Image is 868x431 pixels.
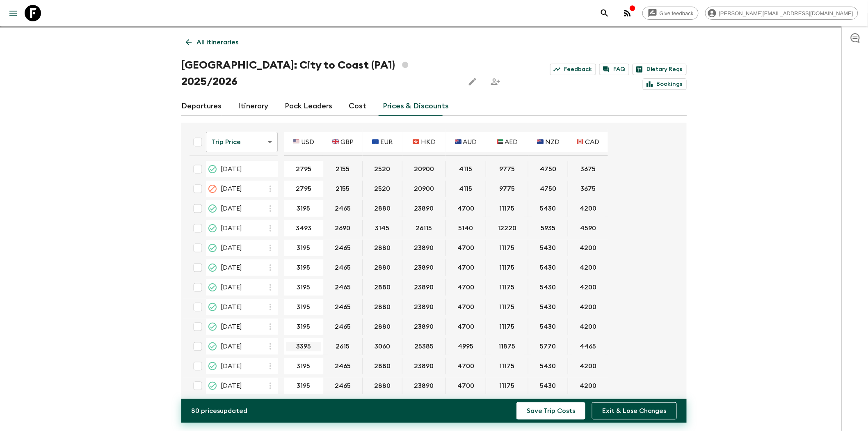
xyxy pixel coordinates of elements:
div: 23 May 2026; 🇭🇰 HKD [402,358,446,374]
div: 20 Jun 2026; 🇬🇧 GBP [323,378,363,394]
button: 2465 [325,259,361,276]
div: 07 Feb 2026; 🇦🇪 AED [486,259,528,276]
div: 23 May 2026; 🇪🇺 EUR [363,358,402,374]
div: 23 May 2026; 🇺🇸 USD [284,358,323,374]
p: All itineraries [196,37,238,47]
div: 28 Mar 2026; 🇦🇺 AUD [446,319,486,335]
svg: On Sale [208,342,217,351]
button: 9775 [489,161,525,177]
div: 28 Mar 2026; 🇺🇸 USD [284,319,323,335]
button: 2880 [364,259,400,276]
div: 21 Feb 2026; 🇬🇧 GBP [323,279,363,296]
div: 23 May 2026; 🇬🇧 GBP [323,358,363,374]
div: 13 Sep 2025; 🇺🇸 USD [284,161,323,177]
div: 23 May 2026; 🇳🇿 NZD [528,358,568,374]
button: 4700 [448,299,484,315]
div: 11 Oct 2025; 🇨🇦 CAD [568,181,608,197]
button: 4200 [570,319,606,335]
button: 4115 [450,181,482,197]
div: 14 Mar 2026; 🇨🇦 CAD [568,299,608,315]
button: Save Trip Costs [516,402,585,420]
svg: On Sale [208,243,217,253]
button: 2465 [325,240,361,256]
button: 11175 [490,358,525,374]
a: Cost [349,96,366,116]
p: 🇳🇿 NZD [537,137,560,147]
div: 11 Oct 2025; 🇦🇪 AED [486,181,528,197]
button: 2520 [365,181,400,197]
button: 3675 [571,181,605,197]
div: 13 Sep 2025; 🇪🇺 EUR [363,161,402,177]
button: 20900 [404,181,444,197]
p: 🇦🇺 AUD [455,137,477,147]
div: 04 Apr 2026; 🇨🇦 CAD [568,338,608,355]
span: [DATE] [221,342,242,351]
button: 23890 [404,378,444,394]
div: 04 Apr 2026; 🇦🇪 AED [486,338,528,355]
div: 13 Sep 2025; 🇭🇰 HKD [402,161,446,177]
button: 11175 [490,319,525,335]
button: 5935 [531,220,565,236]
div: 27 Dec 2025; 🇺🇸 USD [284,220,323,236]
svg: On Sale [208,322,217,332]
button: 2690 [325,220,361,236]
div: 11 Oct 2025; 🇦🇺 AUD [446,181,486,197]
div: 27 Dec 2025; 🇦🇪 AED [486,220,528,236]
div: 17 Jan 2026; 🇺🇸 USD [284,240,323,256]
button: 2795 [286,181,321,197]
button: 11875 [489,338,525,355]
div: 04 Apr 2026; 🇭🇰 HKD [402,338,446,355]
div: 07 Feb 2026; 🇪🇺 EUR [363,259,402,276]
button: 4200 [570,378,606,394]
div: 07 Feb 2026; 🇨🇦 CAD [568,259,608,276]
div: 22 Nov 2025; 🇦🇪 AED [486,200,528,217]
a: Itinerary [238,96,268,116]
button: 11175 [490,240,525,256]
div: 22 Nov 2025; 🇨🇦 CAD [568,200,608,217]
button: 26115 [406,220,442,236]
button: 11175 [490,299,525,315]
div: 11 Oct 2025; 🇭🇰 HKD [402,181,446,197]
div: 28 Mar 2026; 🇭🇰 HKD [402,319,446,335]
button: 2465 [325,200,361,217]
div: 17 Jan 2026; 🇦🇺 AUD [446,240,486,256]
button: 3145 [365,220,400,236]
div: 23 May 2026; 🇨🇦 CAD [568,358,608,374]
button: 5430 [530,279,566,296]
button: 4590 [570,220,606,236]
div: 20 Jun 2026; 🇨🇦 CAD [568,378,608,394]
button: 2880 [364,319,400,335]
button: 5430 [530,319,566,335]
p: 80 price s updated [191,406,247,416]
button: 4700 [448,319,484,335]
div: 17 Jan 2026; 🇨🇦 CAD [568,240,608,256]
button: 12220 [488,220,526,236]
button: Exit & Lose Changes [592,402,677,420]
div: 28 Mar 2026; 🇪🇺 EUR [363,319,402,335]
button: 11175 [490,279,525,296]
a: Prices & Discounts [383,96,449,116]
div: 11 Oct 2025; 🇳🇿 NZD [528,181,568,197]
div: 20 Jun 2026; 🇪🇺 EUR [363,378,402,394]
div: 11 Oct 2025; 🇺🇸 USD [284,181,323,197]
div: 20 Jun 2026; 🇦🇪 AED [486,378,528,394]
svg: On Sale [208,302,217,312]
button: 4700 [448,259,484,276]
button: 5430 [530,240,566,256]
button: 2880 [364,378,400,394]
div: 04 Apr 2026; 🇬🇧 GBP [323,338,363,355]
svg: Guaranteed [208,204,217,213]
button: 2465 [325,319,361,335]
div: 22 Nov 2025; 🇦🇺 AUD [446,200,486,217]
p: 🇨🇦 CAD [577,137,599,147]
div: 20 Jun 2026; 🇦🇺 AUD [446,378,486,394]
button: 5140 [449,220,483,236]
button: 4200 [570,240,606,256]
span: [DATE] [221,381,242,391]
button: 5770 [530,338,566,355]
div: 11 Oct 2025; 🇬🇧 GBP [323,181,363,197]
button: 2880 [364,200,400,217]
a: FAQ [599,64,629,75]
span: [DATE] [221,361,242,371]
span: [DATE] [221,322,242,332]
